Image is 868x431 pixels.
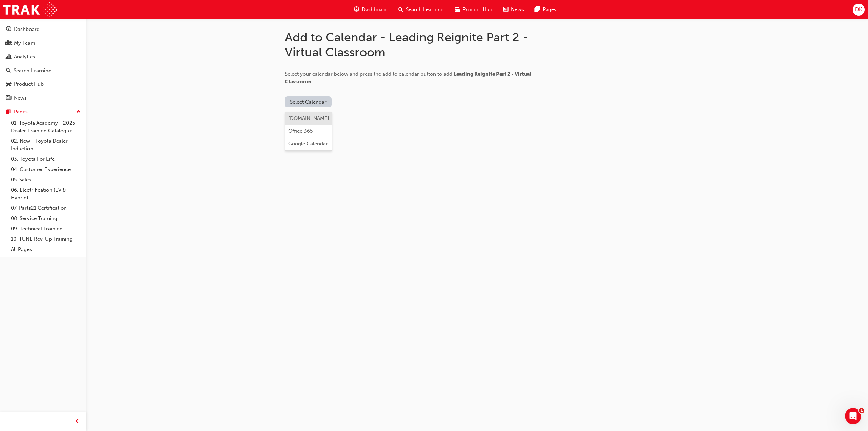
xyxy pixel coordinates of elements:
span: guage-icon [6,26,11,33]
a: 06. Electrification (EV & Hybrid) [8,185,84,203]
span: chart-icon [6,54,11,60]
div: News [14,94,27,102]
button: Pages [3,105,84,118]
span: search-icon [6,68,11,74]
span: car-icon [455,5,460,14]
span: 1 [859,408,864,413]
a: All Pages [8,244,84,255]
div: [DOMAIN_NAME] [288,115,329,122]
button: DK [853,4,865,16]
a: Analytics [3,51,84,63]
span: DK [855,6,862,14]
span: Select your calendar below and press the add to calendar button to add . [285,71,531,85]
div: Product Hub [14,80,44,88]
button: Select Calendar [285,96,332,107]
a: 09. Technical Training [8,223,84,234]
span: guage-icon [354,5,359,14]
a: pages-iconPages [529,3,562,17]
a: 08. Service Training [8,213,84,224]
button: Google Calendar [285,137,332,150]
button: DashboardMy TeamAnalyticsSearch LearningProduct HubNews [3,22,84,105]
a: news-iconNews [498,3,529,17]
button: [DOMAIN_NAME] [285,112,332,125]
div: My Team [14,39,35,47]
button: Office 365 [285,125,332,138]
a: 05. Sales [8,175,84,185]
a: search-iconSearch Learning [393,3,449,17]
span: pages-icon [535,5,540,14]
h1: Add to Calendar - Leading Reignite Part 2 - Virtual Classroom [285,30,556,59]
div: Analytics [14,53,35,61]
span: search-icon [398,5,403,14]
a: guage-iconDashboard [349,3,393,17]
div: Google Calendar [288,140,328,148]
span: News [511,6,524,14]
a: Dashboard [3,23,84,36]
span: car-icon [6,81,11,87]
a: Product Hub [3,78,84,91]
a: 01. Toyota Academy - 2025 Dealer Training Catalogue [8,118,84,136]
span: news-icon [503,5,508,14]
div: Pages [14,108,28,116]
span: prev-icon [75,417,80,426]
div: Search Learning [14,67,52,75]
span: people-icon [6,40,11,46]
a: 10. TUNE Rev-Up Training [8,234,84,244]
a: 07. Parts21 Certification [8,203,84,213]
span: Leading Reignite Part 2 - Virtual Classroom [285,71,531,85]
div: Dashboard [14,25,40,33]
div: Office 365 [288,127,313,135]
a: 03. Toyota For Life [8,154,84,164]
span: up-icon [76,107,81,116]
span: Search Learning [406,6,444,14]
a: car-iconProduct Hub [449,3,498,17]
a: 04. Customer Experience [8,164,84,175]
span: Dashboard [362,6,388,14]
span: Pages [542,6,556,14]
a: News [3,92,84,104]
iframe: Intercom live chat [845,408,861,424]
a: 02. New - Toyota Dealer Induction [8,136,84,154]
a: Search Learning [3,64,84,77]
img: Trak [3,2,57,17]
span: pages-icon [6,109,11,115]
span: news-icon [6,95,11,101]
a: My Team [3,37,84,50]
span: Product Hub [462,6,492,14]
